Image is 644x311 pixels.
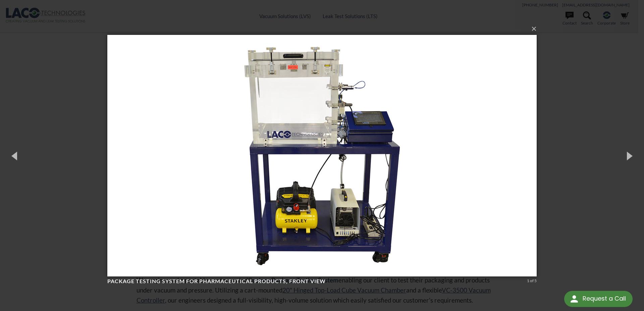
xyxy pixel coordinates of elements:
div: Request a Call [583,291,626,306]
button: Next (Right arrow key) [614,137,644,174]
img: Package Testing System for Pharmaceutical Products, front view [107,21,537,290]
img: round button [569,294,580,304]
button: × [109,21,539,36]
h4: Package Testing System for Pharmaceutical Products, front view [107,278,525,285]
div: 1 of 5 [527,278,537,284]
div: Request a Call [564,291,633,307]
